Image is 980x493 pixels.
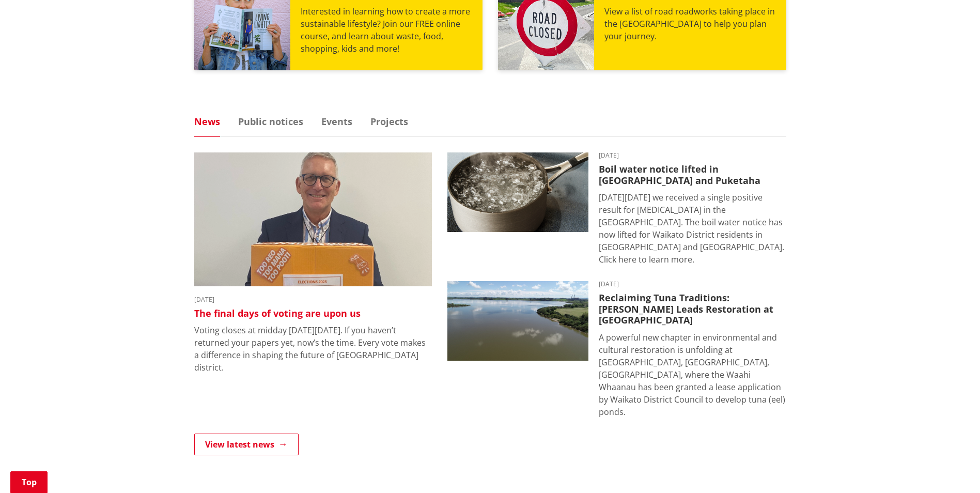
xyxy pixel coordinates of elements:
p: [DATE][DATE] we received a single positive result for [MEDICAL_DATA] in the [GEOGRAPHIC_DATA]. Th... [599,191,786,266]
p: Voting closes at midday [DATE][DATE]. If you haven’t returned your papers yet, now’s the time. Ev... [194,324,432,374]
img: boil water notice [447,152,588,232]
a: [DATE] The final days of voting are upon us Voting closes at midday [DATE][DATE]. If you haven’t ... [194,152,432,374]
a: boil water notice gordonton puketaha [DATE] Boil water notice lifted in [GEOGRAPHIC_DATA] and Puk... [447,152,786,266]
a: News [194,117,220,126]
p: View a list of road roadworks taking place in the [GEOGRAPHIC_DATA] to help you plan your journey. [604,5,776,42]
img: Waahi Lake [447,281,588,361]
p: Interested in learning how to create a more sustainable lifestyle? Join our FREE online course, a... [301,5,472,55]
a: Public notices [238,117,303,126]
a: [DATE] Reclaiming Tuna Traditions: [PERSON_NAME] Leads Restoration at [GEOGRAPHIC_DATA] A powerfu... [447,281,786,418]
time: [DATE] [599,152,786,159]
time: [DATE] [599,281,786,287]
h3: The final days of voting are upon us [194,308,432,319]
a: View latest news [194,434,299,455]
h3: Reclaiming Tuna Traditions: [PERSON_NAME] Leads Restoration at [GEOGRAPHIC_DATA] [599,292,786,326]
a: Events [321,117,352,126]
img: Craig Hobbs editorial elections [194,152,432,286]
p: A powerful new chapter in environmental and cultural restoration is unfolding at [GEOGRAPHIC_DATA... [599,331,786,418]
a: Projects [370,117,408,126]
a: Top [10,471,48,493]
h3: Boil water notice lifted in [GEOGRAPHIC_DATA] and Puketaha [599,164,786,186]
time: [DATE] [194,297,432,303]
